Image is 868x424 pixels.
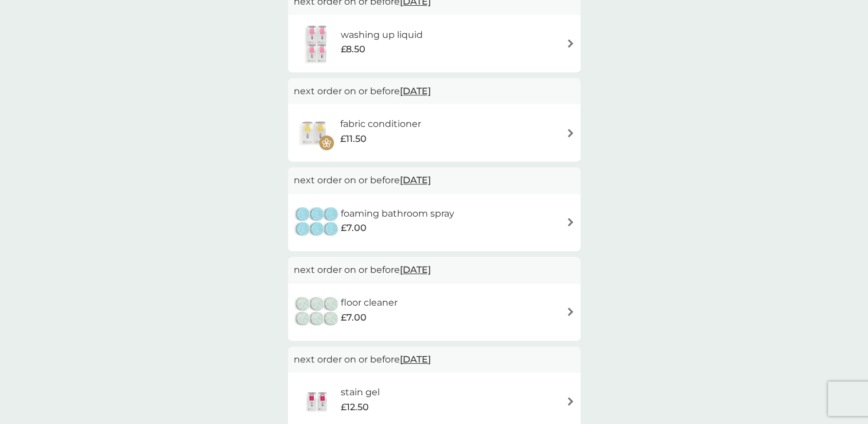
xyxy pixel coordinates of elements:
p: next order on or before [294,173,575,188]
span: £7.00 [341,221,367,236]
span: [DATE] [400,348,431,371]
span: [DATE] [400,80,431,102]
h6: washing up liquid [341,28,423,43]
img: arrow right [566,129,575,137]
img: floor cleaner [294,292,341,332]
img: arrow right [566,218,575,226]
h6: stain gel [341,385,380,400]
img: arrow right [566,39,575,48]
img: arrow right [566,397,575,406]
img: foaming bathroom spray [294,202,341,242]
span: £8.50 [341,42,365,57]
p: next order on or before [294,263,575,277]
h6: foaming bathroom spray [341,206,454,221]
span: [DATE] [400,169,431,191]
p: next order on or before [294,352,575,367]
span: £11.50 [340,132,367,147]
img: washing up liquid [294,24,341,64]
img: fabric conditioner [294,113,334,153]
span: £7.00 [341,310,367,325]
img: arrow right [566,307,575,316]
h6: floor cleaner [341,295,398,310]
p: next order on or before [294,84,575,99]
span: £12.50 [341,400,369,415]
span: [DATE] [400,259,431,281]
img: stain gel [294,381,341,421]
h6: fabric conditioner [340,117,421,132]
